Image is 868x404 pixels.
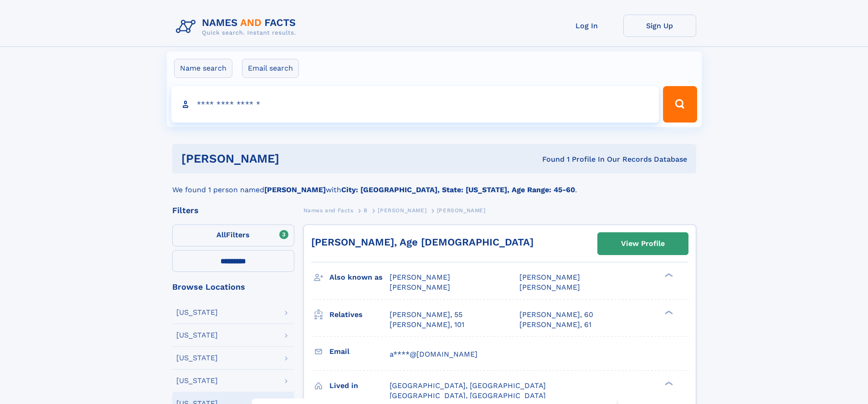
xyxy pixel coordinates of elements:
[390,273,450,281] span: [PERSON_NAME]
[311,236,534,248] a: [PERSON_NAME], Age [DEMOGRAPHIC_DATA]
[172,225,294,246] label: Filters
[172,283,294,291] div: Browse Locations
[378,207,426,214] span: [PERSON_NAME]
[598,233,688,255] a: View Profile
[181,153,411,164] h1: [PERSON_NAME]
[390,320,464,330] a: [PERSON_NAME], 101
[663,309,673,315] div: ❯
[172,15,303,39] img: Logo Names and Facts
[172,174,696,195] div: We found 1 person named with .
[663,86,697,123] button: Search Button
[176,309,218,316] div: [US_STATE]
[176,354,218,362] div: [US_STATE]
[621,233,665,254] div: View Profile
[329,270,390,285] h3: Also known as
[519,320,591,330] a: [PERSON_NAME], 61
[390,391,546,400] span: [GEOGRAPHIC_DATA], [GEOGRAPHIC_DATA]
[390,283,450,291] span: [PERSON_NAME]
[329,307,390,322] h3: Relatives
[171,86,659,123] input: search input
[378,205,426,216] a: [PERSON_NAME]
[390,381,546,390] span: [GEOGRAPHIC_DATA], [GEOGRAPHIC_DATA]
[242,59,299,78] label: Email search
[364,205,368,216] a: B
[303,205,354,216] a: Names and Facts
[663,380,673,386] div: ❯
[411,154,687,164] div: Found 1 Profile In Our Records Database
[550,15,623,37] a: Log In
[176,377,218,384] div: [US_STATE]
[519,283,580,291] span: [PERSON_NAME]
[437,207,486,214] span: [PERSON_NAME]
[216,230,226,239] span: All
[329,378,390,394] h3: Lived in
[341,185,575,194] b: City: [GEOGRAPHIC_DATA], State: [US_STATE], Age Range: 45-60
[329,344,390,359] h3: Email
[390,310,462,320] a: [PERSON_NAME], 55
[176,332,218,339] div: [US_STATE]
[623,15,696,37] a: Sign Up
[264,185,326,194] b: [PERSON_NAME]
[172,206,294,215] div: Filters
[364,207,368,214] span: B
[663,272,673,278] div: ❯
[519,273,580,281] span: [PERSON_NAME]
[519,310,593,320] a: [PERSON_NAME], 60
[174,59,232,78] label: Name search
